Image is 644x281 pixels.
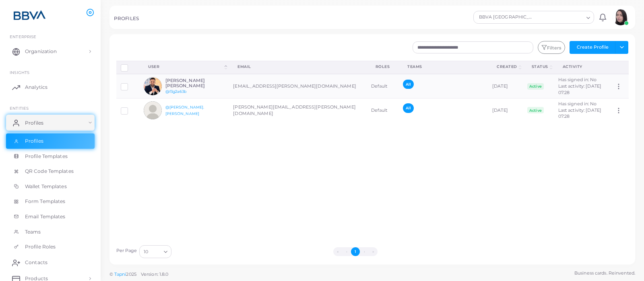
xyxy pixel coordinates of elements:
[570,41,615,54] button: Create Profile
[6,179,95,194] a: Wallet Templates
[537,13,583,22] input: Search for option
[7,8,52,23] img: logo
[10,34,36,39] span: Enterprise
[165,89,187,94] a: @f3g2a63b
[25,183,67,190] span: Wallet Templates
[25,48,57,55] span: Organization
[558,83,601,95] span: Last activity: [DATE] 07:28
[25,198,66,205] span: Form Templates
[6,254,95,271] a: Contacts
[6,79,95,95] a: Analytics
[25,168,74,175] span: QR Code Templates
[25,259,47,266] span: Contacts
[139,245,171,258] div: Search for option
[403,103,414,113] span: All
[6,43,95,59] a: Organization
[376,64,390,70] div: Roles
[144,101,162,119] img: avatar
[6,133,95,149] a: Profiles
[165,78,225,88] h6: [PERSON_NAME] [PERSON_NAME]
[611,61,628,74] th: Action
[563,64,602,70] div: activity
[173,247,537,256] ul: Pagination
[6,115,95,131] a: Profiles
[478,13,536,21] span: BBVA [GEOGRAPHIC_DATA]
[558,77,597,82] span: Has signed in: No
[144,248,148,256] span: 10
[149,247,161,256] input: Search for option
[407,64,479,70] div: Teams
[6,209,95,224] a: Email Templates
[558,101,597,107] span: Has signed in: No
[114,16,139,21] h5: PROFILES
[488,74,523,98] td: [DATE]
[613,9,629,25] img: avatar
[403,80,414,89] span: All
[351,247,360,256] button: Go to page 1
[148,64,223,70] div: User
[25,153,68,160] span: Profile Templates
[6,164,95,179] a: QR Code Templates
[116,61,140,74] th: Row-selection
[229,74,366,98] td: [EMAIL_ADDRESS][PERSON_NAME][DOMAIN_NAME]
[6,224,95,240] a: Teams
[25,119,43,127] span: Profiles
[6,194,95,209] a: Form Templates
[141,271,169,277] span: Version: 1.8.0
[367,98,399,122] td: Default
[116,248,137,254] label: Per Page
[527,107,544,113] span: Active
[6,149,95,164] a: Profile Templates
[229,98,366,122] td: [PERSON_NAME][EMAIL_ADDRESS][PERSON_NAME][DOMAIN_NAME]
[497,64,517,70] div: Created
[558,107,601,119] span: Last activity: [DATE] 07:28
[574,270,635,277] span: Business cards. Reinvented.
[114,271,126,277] a: Tapni
[25,137,43,145] span: Profiles
[538,41,565,54] button: Filters
[6,239,95,254] a: Profile Roles
[165,105,204,116] a: @[PERSON_NAME].[PERSON_NAME]
[488,98,523,122] td: [DATE]
[473,11,594,24] div: Search for option
[109,271,168,278] span: ©
[126,271,136,278] span: 2025
[10,106,29,111] span: ENTITIES
[237,64,357,70] div: Email
[25,228,41,236] span: Teams
[532,64,548,70] div: Status
[25,84,47,91] span: Analytics
[367,74,399,98] td: Default
[10,70,29,75] span: INSIGHTS
[144,77,162,95] img: avatar
[610,9,631,25] a: avatar
[25,213,66,220] span: Email Templates
[25,243,56,250] span: Profile Roles
[527,83,544,90] span: Active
